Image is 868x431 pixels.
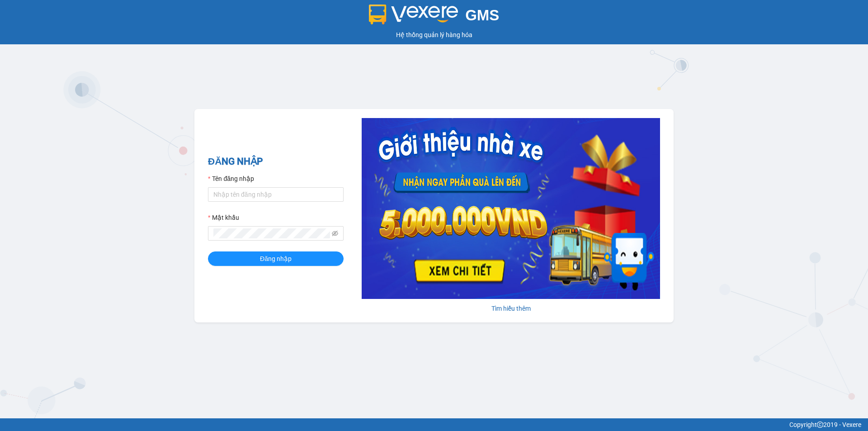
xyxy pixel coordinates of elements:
span: copyright [817,422,823,428]
input: Mật khẩu [213,228,330,238]
h2: ĐĂNG NHẬP [208,154,344,169]
input: Tên đăng nhập [208,187,344,202]
button: Đăng nhập [208,251,344,266]
img: logo 2 [369,5,458,24]
label: Tên đăng nhập [208,174,254,184]
div: Tìm hiểu thêm [362,303,660,313]
span: eye-invisible [332,230,338,237]
span: Đăng nhập [260,254,292,264]
span: GMS [465,7,499,24]
img: banner-0 [362,118,660,299]
a: GMS [369,14,500,21]
div: Hệ thống quản lý hàng hóa [2,30,866,40]
div: Copyright 2019 - Vexere [7,420,861,430]
label: Mật khẩu [208,213,239,223]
